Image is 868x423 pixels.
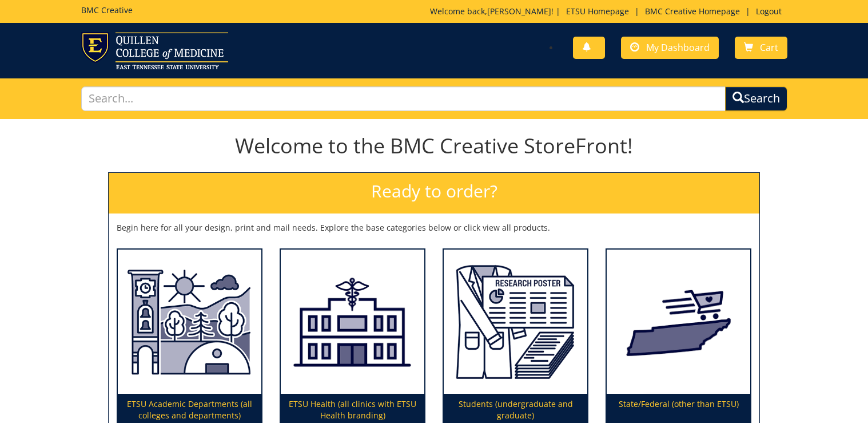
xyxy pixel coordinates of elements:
[646,41,710,54] span: My Dashboard
[444,250,587,394] img: Students (undergraduate and graduate)
[621,37,719,59] a: My Dashboard
[118,250,261,394] img: ETSU Academic Departments (all colleges and departments)
[281,250,424,394] img: ETSU Health (all clinics with ETSU Health branding)
[117,222,751,234] p: Begin here for all your design, print and mail needs. Explore the base categories below or click ...
[81,32,228,69] img: ETSU logo
[607,250,750,394] img: State/Federal (other than ETSU)
[639,6,746,17] a: BMC Creative Homepage
[487,6,551,17] a: [PERSON_NAME]
[108,135,760,157] h1: Welcome to the BMC Creative StoreFront!
[560,6,635,17] a: ETSU Homepage
[760,41,778,54] span: Cart
[430,6,787,17] p: Welcome back, ! | | |
[735,37,787,59] a: Cart
[750,6,787,17] a: Logout
[81,86,726,111] input: Search...
[725,86,787,111] button: Search
[109,173,759,214] h2: Ready to order?
[81,6,133,14] h5: BMC Creative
